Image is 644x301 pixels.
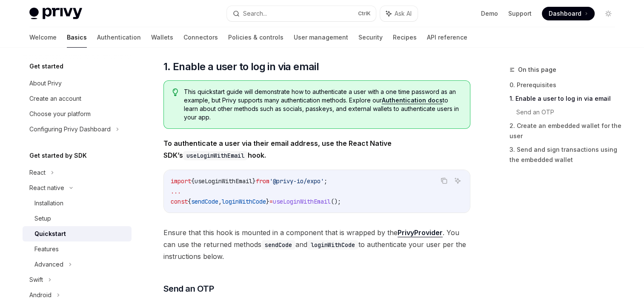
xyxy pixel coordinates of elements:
[601,7,615,20] button: Toggle dark mode
[151,27,173,48] a: Wallets
[188,198,191,205] span: {
[222,198,266,205] span: loginWithCode
[509,143,622,167] a: 3. Send and sign transactions using the embedded wallet
[549,9,581,18] span: Dashboard
[67,27,87,48] a: Basics
[395,9,412,18] span: Ask AI
[218,198,222,205] span: ,
[380,6,418,21] button: Ask AI
[34,229,66,239] div: Quickstart
[269,177,324,185] span: '@privy-io/expo'
[29,124,111,134] div: Configuring Privy Dashboard
[261,240,295,250] code: sendCode
[294,27,348,48] a: User management
[358,27,383,48] a: Security
[171,198,188,205] span: const
[398,228,443,237] a: PrivyProvider
[324,177,327,185] span: ;
[34,213,51,224] div: Setup
[163,283,214,295] span: Send an OTP
[34,198,63,208] div: Installation
[307,240,358,250] code: loginWithCode
[29,78,62,88] div: About Privy
[29,290,52,300] div: Android
[452,175,463,186] button: Ask AI
[266,198,269,205] span: }
[29,61,63,71] h5: Get started
[29,94,81,104] div: Create an account
[243,9,267,19] div: Search...
[518,65,556,75] span: On this page
[34,244,59,254] div: Features
[23,91,132,106] a: Create an account
[23,211,132,226] a: Setup
[183,27,218,48] a: Connectors
[29,150,87,161] h5: Get started by SDK
[23,241,132,257] a: Features
[542,7,595,20] a: Dashboard
[23,106,132,122] a: Choose your platform
[509,78,622,92] a: 0. Prerequisites
[481,9,498,18] a: Demo
[227,6,376,21] button: Search...CtrlK
[163,227,470,262] span: Ensure that this hook is mounted in a component that is wrapped by the . You can use the returned...
[509,119,622,143] a: 2. Create an embedded wallet for the user
[195,177,252,185] span: useLoginWithEmail
[23,226,132,241] a: Quickstart
[191,198,218,205] span: sendCode
[358,10,371,17] span: Ctrl K
[23,196,132,211] a: Installation
[331,198,341,205] span: ();
[252,177,256,185] span: }
[184,88,461,122] span: This quickstart guide will demonstrate how to authenticate a user with a one time password as an ...
[29,8,82,20] img: light logo
[97,27,141,48] a: Authentication
[172,88,178,96] svg: Tip
[34,259,63,270] div: Advanced
[516,105,622,119] a: Send an OTP
[427,27,467,48] a: API reference
[438,175,449,186] button: Copy the contents from the code block
[29,183,64,193] div: React native
[183,151,248,160] code: useLoginWithEmail
[273,198,331,205] span: useLoginWithEmail
[382,97,443,104] a: Authentication docs
[29,109,91,119] div: Choose your platform
[171,187,181,195] span: ...
[191,177,195,185] span: {
[509,92,622,105] a: 1. Enable a user to log in via email
[171,177,191,185] span: import
[269,198,273,205] span: =
[163,60,319,74] span: 1. Enable a user to log in via email
[29,275,43,285] div: Swift
[228,27,283,48] a: Policies & controls
[29,168,46,178] div: React
[23,76,132,91] a: About Privy
[393,27,417,48] a: Recipes
[508,9,532,18] a: Support
[256,177,269,185] span: from
[29,27,57,48] a: Welcome
[163,139,392,159] strong: To authenticate a user via their email address, use the React Native SDK’s hook.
